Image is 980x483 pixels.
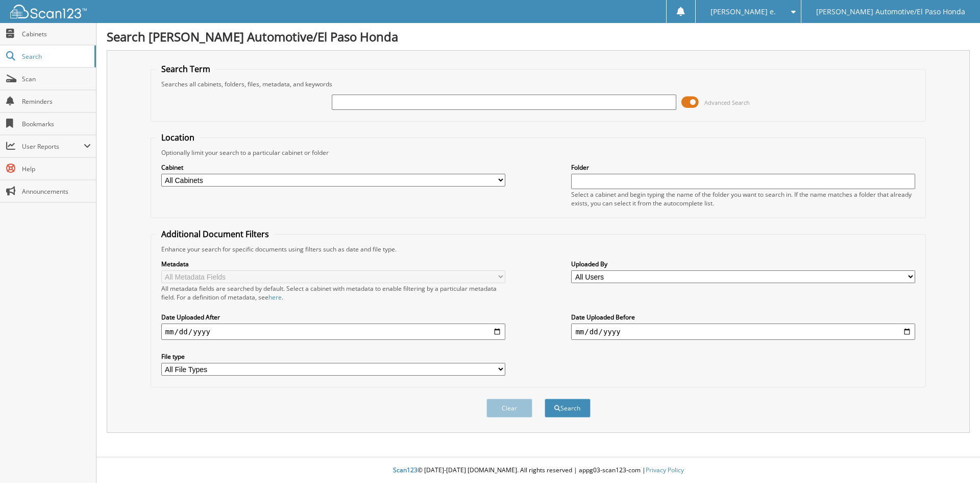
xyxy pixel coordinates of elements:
[710,9,776,15] span: [PERSON_NAME] e.
[22,97,91,106] span: Reminders
[816,9,965,15] span: [PERSON_NAME] Automotive/El Paso Honda
[571,313,915,321] label: Date Uploaded Before
[156,63,215,75] legend: Search Term
[268,293,282,302] a: here
[929,434,980,483] iframe: Chat Widget
[571,163,915,172] label: Folder
[393,466,418,474] span: Scan123
[22,52,89,61] span: Search
[646,466,684,474] a: Privacy Policy
[161,260,505,268] label: Metadata
[156,148,921,157] div: Optionally limit your search to a particular cabinet or folder
[571,190,915,208] div: Select a cabinet and begin typing the name of the folder you want to search in. If the name match...
[486,399,532,418] button: Clear
[161,352,505,361] label: File type
[156,80,921,88] div: Searches all cabinets, folders, files, metadata, and keywords
[545,399,591,418] button: Search
[22,142,84,151] span: User Reports
[22,30,91,38] span: Cabinets
[10,5,87,18] img: scan123-logo-white.svg
[22,165,91,173] span: Help
[571,324,915,340] input: end
[704,99,750,106] span: Advanced Search
[161,313,505,321] label: Date Uploaded After
[156,245,921,254] div: Enhance your search for specific documents using filters such as date and file type.
[22,75,91,83] span: Scan
[22,120,91,128] span: Bookmarks
[571,260,915,268] label: Uploaded By
[161,284,505,302] div: All metadata fields are searched by default. Select a cabinet with metadata to enable filtering b...
[156,228,274,240] legend: Additional Document Filters
[107,28,970,45] h1: Search [PERSON_NAME] Automotive/El Paso Honda
[22,187,91,196] span: Announcements
[161,324,505,340] input: start
[96,458,980,483] div: © [DATE]-[DATE] [DOMAIN_NAME]. All rights reserved | appg03-scan123-com |
[156,132,200,143] legend: Location
[161,163,505,172] label: Cabinet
